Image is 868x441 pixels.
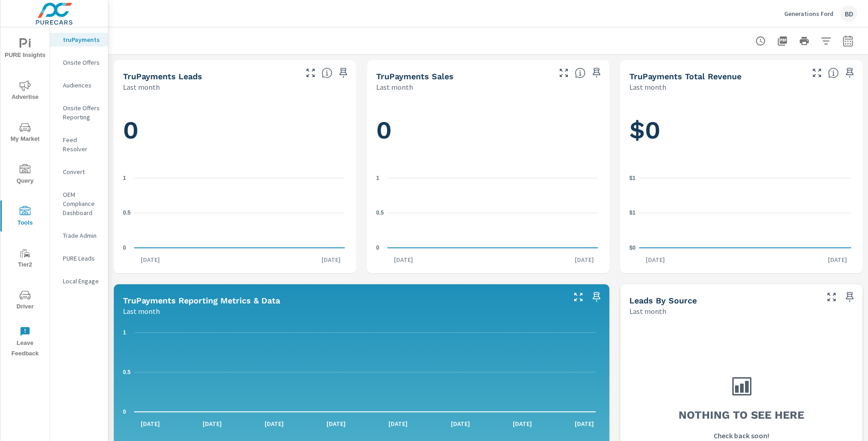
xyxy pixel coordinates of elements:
[50,33,108,46] div: truPayments
[134,255,166,264] p: [DATE]
[629,175,636,181] text: $1
[376,72,454,81] h5: truPayments Sales
[3,248,47,270] span: Tier2
[817,32,835,50] button: Apply Filters
[571,290,586,304] button: Make Fullscreen
[50,78,108,92] div: Audiences
[123,210,131,216] text: 0.5
[557,66,571,80] button: Make Fullscreen
[376,245,379,251] text: 0
[63,103,101,122] p: Onsite Offers Reporting
[376,175,379,181] text: 1
[376,115,600,146] h1: 0
[63,58,101,67] p: Onsite Offers
[388,255,419,264] p: [DATE]
[50,165,108,179] div: Convert
[123,115,347,146] h1: 0
[63,277,101,286] p: Local Engage
[376,82,413,92] p: Last month
[828,67,839,78] span: Total revenue from sales matched to a truPayments lead. [Source: This data is sourced from the de...
[50,101,108,124] div: Onsite Offers Reporting
[123,369,131,375] text: 0.5
[50,251,108,265] div: PURE Leads
[784,10,833,18] p: Generations Ford
[679,407,804,423] h3: Nothing to see here
[3,80,47,103] span: Advertise
[63,81,101,90] p: Audiences
[629,245,636,251] text: $0
[123,296,280,305] h5: truPayments Reporting Metrics & Data
[589,290,604,304] span: Save this to your personalized report
[629,115,853,146] h1: $0
[639,255,671,264] p: [DATE]
[842,290,857,304] span: Save this to your personalized report
[842,66,857,80] span: Save this to your personalized report
[123,306,160,317] p: Last month
[63,190,101,217] p: OEM Compliance Dashboard
[376,210,384,216] text: 0.5
[50,229,108,242] div: Trade Admin
[568,255,600,264] p: [DATE]
[123,82,160,92] p: Last month
[63,231,101,240] p: Trade Admin
[629,82,666,92] p: Last month
[629,296,697,305] h5: Leads By Source
[3,38,47,61] span: PURE Insights
[629,306,666,317] p: Last month
[589,66,604,80] span: Save this to your personalized report
[63,254,101,263] p: PURE Leads
[3,206,47,228] span: Tools
[824,290,839,304] button: Make Fullscreen
[773,32,791,50] button: "Export Report to PDF"
[63,167,101,176] p: Convert
[123,72,202,81] h5: truPayments Leads
[0,27,50,363] div: nav menu
[63,35,101,44] p: truPayments
[714,430,769,441] p: Check back soon!
[629,72,741,81] h5: truPayments Total Revenue
[568,419,600,428] p: [DATE]
[196,419,228,428] p: [DATE]
[839,32,857,50] button: Select Date Range
[629,210,636,216] text: $1
[123,409,126,415] text: 0
[506,419,538,428] p: [DATE]
[841,5,857,22] div: BD
[322,67,332,78] span: The number of truPayments leads.
[575,67,586,78] span: Number of sales matched to a truPayments lead. [Source: This data is sourced from the dealer's DM...
[50,188,108,220] div: OEM Compliance Dashboard
[822,255,853,264] p: [DATE]
[3,122,47,144] span: My Market
[134,419,166,428] p: [DATE]
[303,66,318,80] button: Make Fullscreen
[444,419,476,428] p: [DATE]
[795,32,813,50] button: Print Report
[382,419,414,428] p: [DATE]
[315,255,347,264] p: [DATE]
[123,175,126,181] text: 1
[336,66,351,80] span: Save this to your personalized report
[50,133,108,156] div: Feed Resolver
[3,164,47,186] span: Query
[258,419,290,428] p: [DATE]
[63,135,101,154] p: Feed Resolver
[3,290,47,312] span: Driver
[810,66,824,80] button: Make Fullscreen
[320,419,352,428] p: [DATE]
[123,245,126,251] text: 0
[3,326,47,359] span: Leave Feedback
[50,56,108,69] div: Onsite Offers
[50,274,108,288] div: Local Engage
[123,329,126,336] text: 1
